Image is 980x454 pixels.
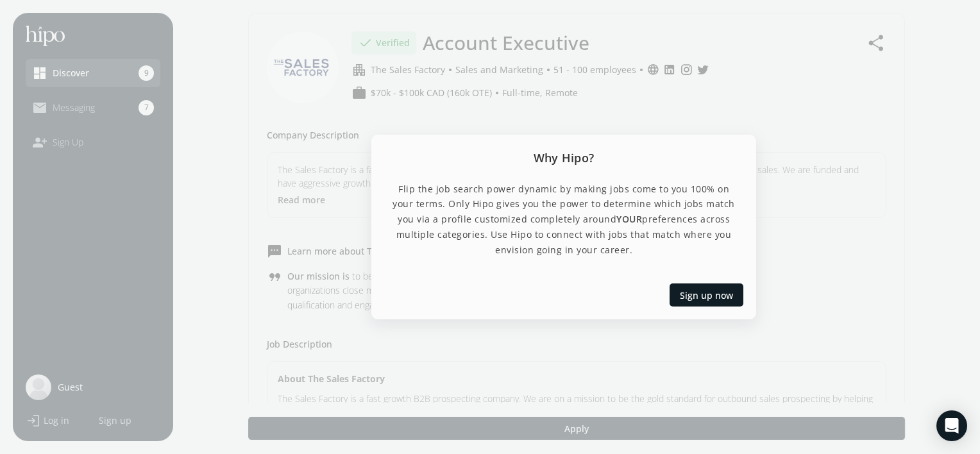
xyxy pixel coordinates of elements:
h2: Why Hipo? [371,135,756,181]
p: Flip the job search power dynamic by making jobs come to you 100% on your terms. Only Hipo gives ... [387,181,741,258]
div: Open Intercom Messenger [936,410,967,441]
span: Sign up now [680,289,733,302]
span: YOUR [616,213,642,225]
button: Sign up now [670,283,743,307]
